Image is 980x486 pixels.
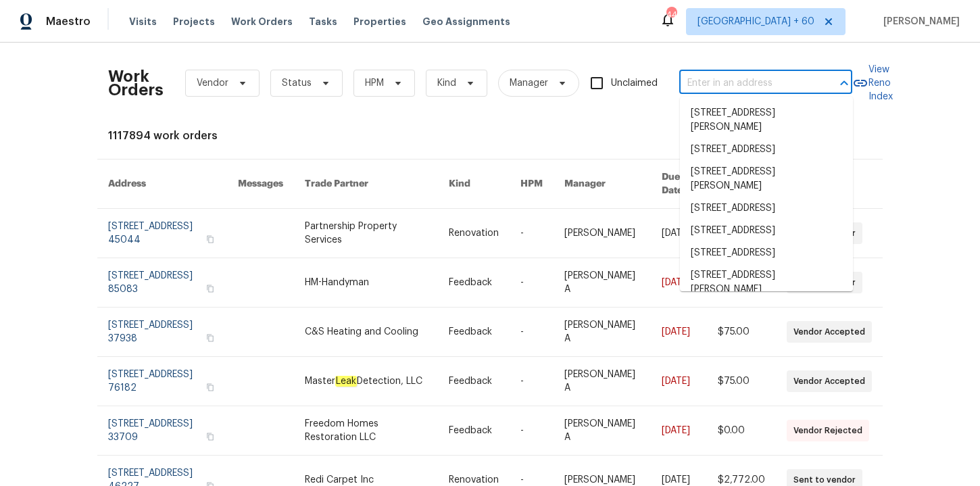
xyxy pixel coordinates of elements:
[197,76,228,90] span: Vendor
[680,242,853,264] li: [STREET_ADDRESS]
[438,406,510,456] td: Feedback
[438,209,510,258] td: Renovation
[204,233,216,245] button: Copy Address
[294,406,439,456] td: Freedom Homes Restoration LLC
[878,15,960,28] span: [PERSON_NAME]
[680,161,853,197] li: [STREET_ADDRESS][PERSON_NAME]
[651,160,707,209] th: Due Date
[438,160,510,209] th: Kind
[129,15,157,28] span: Visits
[231,15,293,28] span: Work Orders
[666,8,676,22] div: 442
[697,15,814,28] span: [GEOGRAPHIC_DATA] + 60
[679,73,814,94] input: Enter in an address
[227,160,294,209] th: Messages
[173,15,215,28] span: Projects
[554,209,650,258] td: [PERSON_NAME]
[554,406,650,456] td: [PERSON_NAME] A
[510,308,554,357] td: -
[680,102,853,139] li: [STREET_ADDRESS][PERSON_NAME]
[510,357,554,406] td: -
[835,74,854,93] button: Close
[510,258,554,308] td: -
[422,15,510,28] span: Geo Assignments
[204,431,216,443] button: Copy Address
[204,332,216,344] button: Copy Address
[108,70,164,97] h2: Work Orders
[554,308,650,357] td: [PERSON_NAME] A
[438,357,510,406] td: Feedback
[282,76,312,90] span: Status
[510,209,554,258] td: -
[852,63,893,103] a: View Reno Index
[108,129,872,143] div: 1117894 work orders
[294,209,439,258] td: Partnership Property Services
[46,15,91,28] span: Maestro
[294,160,439,209] th: Trade Partner
[510,76,548,90] span: Manager
[204,283,216,295] button: Copy Address
[294,357,439,406] td: Master Detection, LLC
[294,308,439,357] td: C&S Heating and Cooling
[204,381,216,393] button: Copy Address
[554,258,650,308] td: [PERSON_NAME] A
[680,264,853,301] li: [STREET_ADDRESS][PERSON_NAME]
[294,258,439,308] td: HM-Handyman
[680,139,853,161] li: [STREET_ADDRESS]
[438,258,510,308] td: Feedback
[554,160,650,209] th: Manager
[97,160,227,209] th: Address
[510,406,554,456] td: -
[554,357,650,406] td: [PERSON_NAME] A
[353,15,406,28] span: Properties
[680,197,853,220] li: [STREET_ADDRESS]
[680,220,853,242] li: [STREET_ADDRESS]
[437,76,456,90] span: Kind
[510,160,554,209] th: HPM
[309,17,337,26] span: Tasks
[611,76,658,91] span: Unclaimed
[365,76,384,90] span: HPM
[438,308,510,357] td: Feedback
